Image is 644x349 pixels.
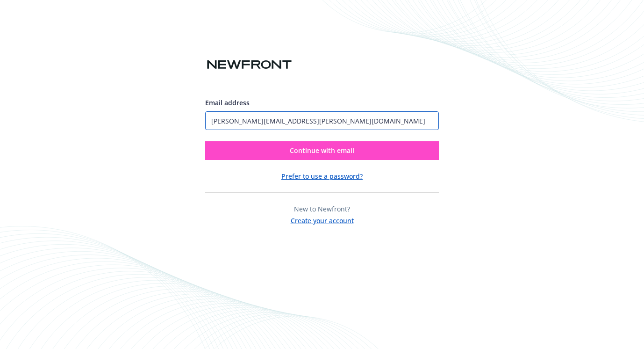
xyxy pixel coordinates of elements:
button: Create your account [291,214,354,225]
span: Email address [205,98,250,107]
span: Continue with email [290,146,354,155]
span: New to Newfront? [294,204,350,213]
button: Prefer to use a password? [281,171,363,181]
img: Newfront logo [205,57,293,73]
input: Enter your email [205,111,439,130]
button: Continue with email [205,141,439,160]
